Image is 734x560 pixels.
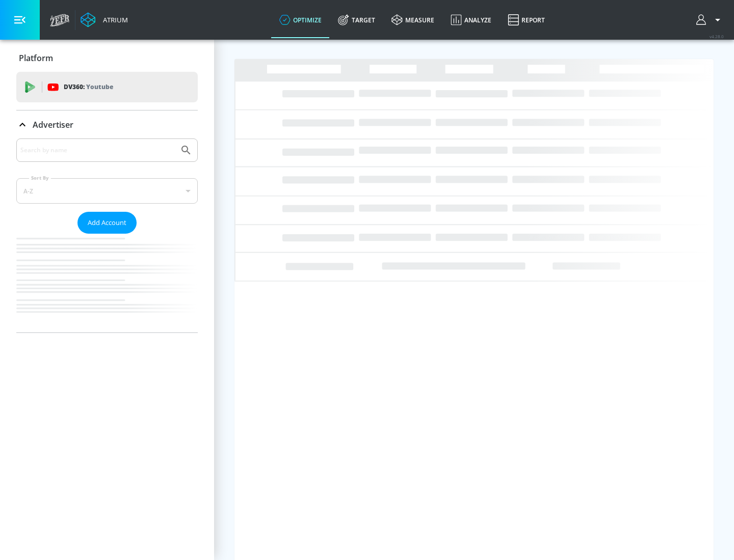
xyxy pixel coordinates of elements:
[500,2,553,38] a: Report
[64,81,113,93] p: DV360:
[16,110,198,139] div: Advertiser
[88,217,126,229] span: Add Account
[19,52,53,64] p: Platform
[33,119,73,130] p: Advertiser
[330,2,383,38] a: Target
[99,15,128,24] div: Atrium
[271,2,330,38] a: optimize
[16,178,198,204] div: A-Z
[16,72,198,102] div: DV360: Youtube
[16,234,198,332] nav: list of Advertiser
[81,12,128,27] a: Atrium
[16,138,198,332] div: Advertiser
[383,2,442,38] a: measure
[86,81,113,92] p: Youtube
[710,34,724,39] span: v 4.28.0
[20,144,175,157] input: Search by name
[16,44,198,72] div: Platform
[442,2,500,38] a: Analyze
[77,212,137,234] button: Add Account
[29,175,51,181] label: Sort By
